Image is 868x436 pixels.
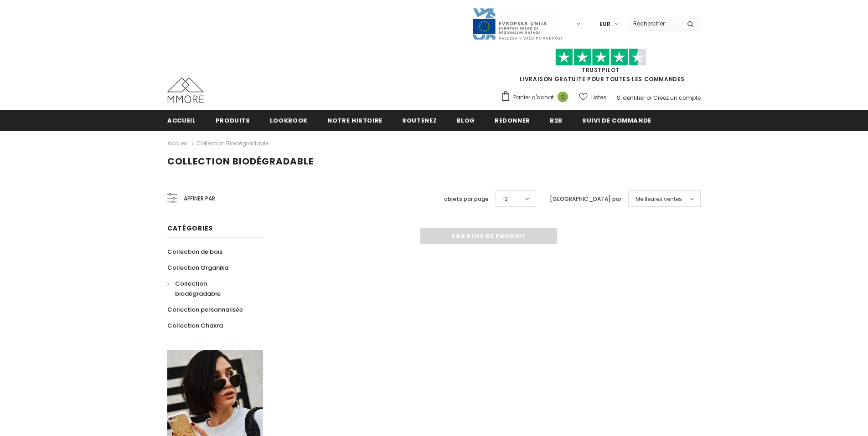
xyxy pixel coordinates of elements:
a: Suivi de commande [582,110,651,130]
a: S'identifier [617,94,645,102]
a: B2B [550,110,563,130]
span: soutenez [402,116,437,125]
span: Listes [591,93,606,102]
span: Collection biodégradable [175,279,221,298]
a: Blog [456,110,475,130]
span: Suivi de commande [582,116,651,125]
input: Search Site [628,17,680,30]
span: Lookbook [270,116,308,125]
a: Collection biodégradable [196,139,269,147]
span: Produits [216,116,250,125]
a: Collection Chakra [167,318,223,333]
a: Panier d'achat 0 [501,91,573,104]
a: Produits [216,110,250,130]
a: Javni Razpis [472,20,563,27]
span: Redonner [495,116,530,125]
a: Collection personnalisée [167,302,243,318]
span: Catégories [167,224,213,233]
label: [GEOGRAPHIC_DATA] par [550,195,621,204]
a: Notre histoire [327,110,382,130]
a: Collection biodégradable [167,276,253,302]
span: Panier d'achat [513,93,554,102]
span: or [646,94,652,102]
span: Collection de bois [167,247,222,256]
img: Javni Razpis [472,7,563,41]
a: Créez un compte [653,94,701,102]
span: Accueil [167,116,196,125]
span: Collection Chakra [167,321,223,330]
a: Listes [579,89,606,105]
span: B2B [550,116,563,125]
span: Collection personnalisée [167,305,243,314]
a: soutenez [402,110,437,130]
span: Collection biodégradable [167,155,314,168]
span: EUR [599,20,610,29]
a: Collection Organika [167,260,228,276]
span: Meilleures ventes [635,195,682,204]
span: LIVRAISON GRATUITE POUR TOUTES LES COMMANDES [501,52,701,83]
a: Accueil [167,138,188,149]
span: 0 [558,92,568,102]
a: Redonner [495,110,530,130]
span: Notre histoire [327,116,382,125]
a: Accueil [167,110,196,130]
img: Faites confiance aux étoiles pilotes [555,48,646,66]
span: 12 [503,195,508,204]
span: Collection Organika [167,263,228,272]
a: Collection de bois [167,244,222,260]
img: Cas MMORE [167,77,204,103]
a: Lookbook [270,110,308,130]
span: Affiner par [184,194,215,204]
span: Blog [456,116,475,125]
a: TrustPilot [582,66,620,74]
label: objets par page [444,195,489,204]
